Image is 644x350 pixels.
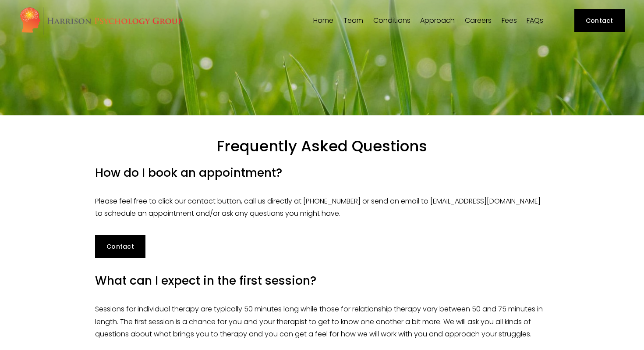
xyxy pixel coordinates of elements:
h4: What can I expect in the first session? [95,273,549,289]
a: folder dropdown [420,17,455,25]
h1: Frequently Asked Questions [95,137,549,155]
a: Contact [574,9,625,32]
h4: How do I book an appointment? [95,165,549,181]
span: Approach [420,17,455,24]
a: folder dropdown [343,17,363,25]
span: Team [343,17,363,24]
a: Home [313,17,333,25]
a: FAQs [527,17,543,25]
a: folder dropdown [373,17,410,25]
a: Fees [502,17,517,25]
p: Sessions for individual therapy are typically 50 minutes long while those for relationship therap... [95,303,549,341]
a: Contact [95,235,145,258]
a: Careers [465,17,492,25]
img: Harrison Psychology Group [19,7,183,35]
p: Please feel free to click our contact button, call us directly at [PHONE_NUMBER] or send an email... [95,195,549,221]
span: Conditions [373,17,410,24]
